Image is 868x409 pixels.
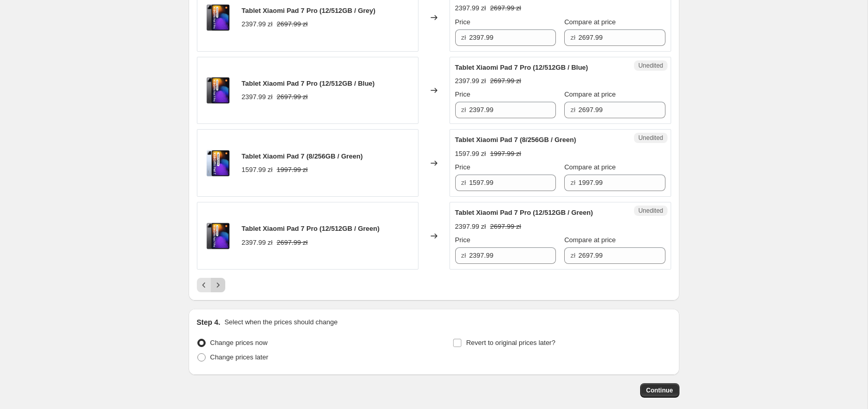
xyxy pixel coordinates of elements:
[646,386,673,395] span: Continue
[203,221,234,251] img: 20178_7_Pro-_gray_80x.png
[461,179,466,186] span: zł
[638,134,663,142] span: Unedited
[570,251,575,259] span: zł
[490,3,521,13] strike: 2697.99 zł
[466,339,555,347] span: Revert to original prices later?
[242,80,375,87] span: Tablet Xiaomi Pad 7 Pro (12/512GB / Blue)
[203,2,234,33] img: 20178_7_Pro-_gray_80x.png
[210,339,268,347] span: Change prices now
[242,92,273,102] div: 2397.99 zł
[640,383,679,398] button: Continue
[570,34,575,41] span: zł
[455,90,471,98] span: Price
[570,106,575,114] span: zł
[564,18,616,26] span: Compare at price
[242,152,363,160] span: Tablet Xiaomi Pad 7 (8/256GB / Green)
[461,34,466,41] span: zł
[277,238,308,248] strike: 2697.99 zł
[461,106,466,114] span: zł
[490,222,521,232] strike: 2697.99 zł
[564,90,616,98] span: Compare at price
[277,165,308,175] strike: 1997.99 zł
[197,278,211,292] button: Previous
[564,163,616,171] span: Compare at price
[455,222,486,232] div: 2397.99 zł
[242,19,273,29] div: 2397.99 zł
[455,163,471,171] span: Price
[210,353,269,361] span: Change prices later
[277,19,308,29] strike: 2697.99 zł
[277,92,308,102] strike: 2697.99 zł
[242,238,273,248] div: 2397.99 zł
[455,3,486,13] div: 2397.99 zł
[242,7,376,14] span: Tablet Xiaomi Pad 7 Pro (12/512GB / Grey)
[203,75,234,106] img: 20178_7_Pro-_gray_80x.png
[197,278,225,292] nav: Pagination
[455,236,471,244] span: Price
[490,149,521,159] strike: 1997.99 zł
[490,76,521,86] strike: 2697.99 zł
[455,136,577,144] span: Tablet Xiaomi Pad 7 (8/256GB / Green)
[564,236,616,244] span: Compare at price
[461,251,466,259] span: zł
[242,165,273,175] div: 1597.99 zł
[455,76,486,86] div: 2397.99 zł
[455,149,486,159] div: 1597.99 zł
[638,207,663,215] span: Unedited
[570,179,575,186] span: zł
[224,317,337,327] p: Select when the prices should change
[203,148,234,179] img: 20168_7_-_blue_80x.png
[455,209,593,216] span: Tablet Xiaomi Pad 7 Pro (12/512GB / Green)
[455,64,588,71] span: Tablet Xiaomi Pad 7 Pro (12/512GB / Blue)
[455,18,471,26] span: Price
[638,61,663,70] span: Unedited
[197,317,221,327] h2: Step 4.
[242,225,380,232] span: Tablet Xiaomi Pad 7 Pro (12/512GB / Green)
[211,278,225,292] button: Next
